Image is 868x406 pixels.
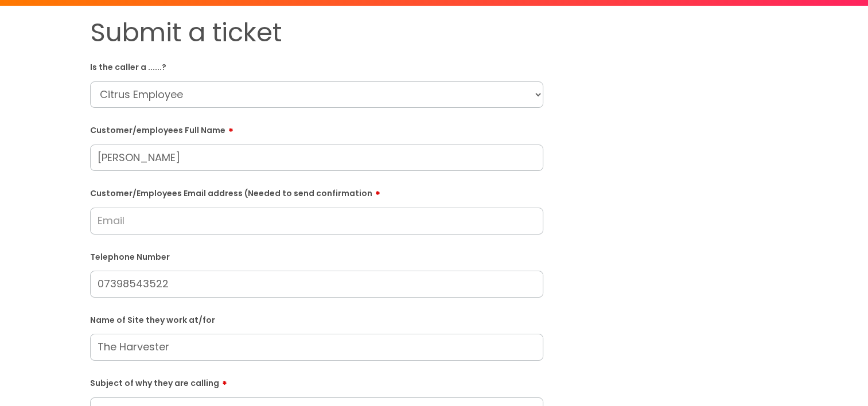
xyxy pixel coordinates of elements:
[90,60,543,72] label: Is the caller a ......?
[90,122,543,135] label: Customer/employees Full Name
[90,374,543,388] label: Subject of why they are calling
[90,313,543,325] label: Name of Site they work at/for
[90,185,543,198] label: Customer/Employees Email address (Needed to send confirmation
[90,17,543,48] h1: Submit a ticket
[90,208,543,234] input: Email
[90,250,543,262] label: Telephone Number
